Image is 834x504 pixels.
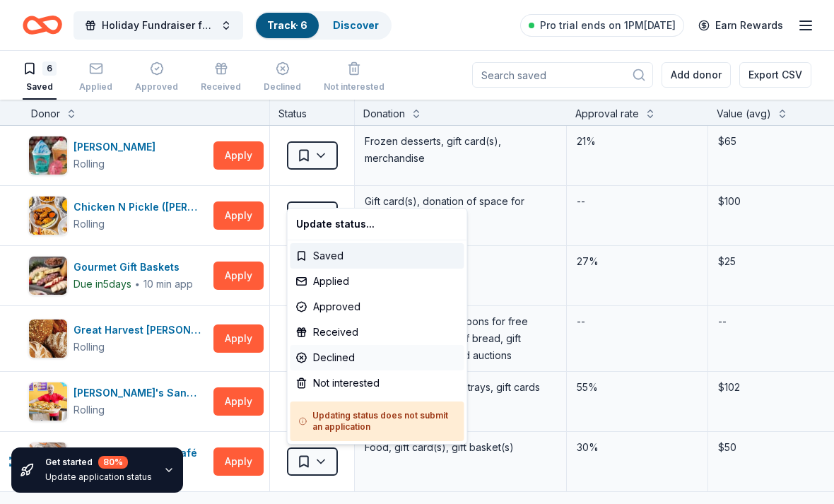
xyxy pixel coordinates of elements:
[290,370,464,396] div: Not interested
[299,410,456,433] h5: Updating status does not submit an application
[290,320,464,345] div: Received
[290,269,464,294] div: Applied
[290,345,464,370] div: Declined
[290,243,464,269] div: Saved
[290,294,464,320] div: Approved
[290,211,464,237] div: Update status...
